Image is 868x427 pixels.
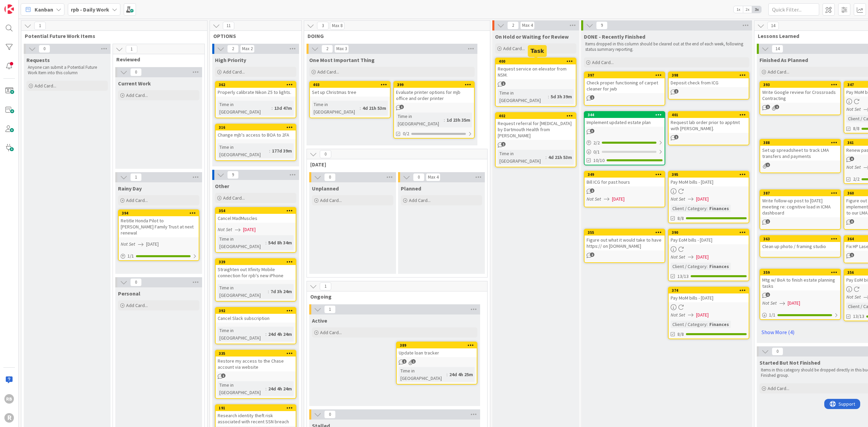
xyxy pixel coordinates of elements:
[853,125,860,132] span: 8/8
[585,171,665,186] div: 349Bill ICG for past hours
[669,171,749,178] div: 395
[760,88,840,103] div: Write Google review for Crossroads Contracting
[243,226,256,233] span: [DATE]
[321,45,333,53] span: 2
[495,58,576,107] a: 400Request service on elevator from NSM.Time in [GEOGRAPHIC_DATA]:5d 3h 39m
[588,230,665,235] div: 355
[394,82,474,88] div: 399
[669,178,749,186] div: Pay MoM bills - [DATE]
[766,219,770,224] span: 1
[766,292,770,297] span: 1
[219,82,296,87] div: 362
[585,72,665,93] div: 397Check proper functioning of carpet cleaner for jwb
[760,236,840,242] div: 363
[25,33,199,39] span: Potential Future Work Items
[499,114,576,118] div: 402
[669,78,749,87] div: Deposit check from ICG
[216,405,296,426] div: 191Research identity theft risk associated with recent SSN breach
[669,72,749,78] div: 398
[503,45,525,52] span: Add Card...
[215,258,296,302] a: 339Straighten out Xfinity Mobile connection for rpb's new iPhoneTime in [GEOGRAPHIC_DATA]:7d 3h 24m
[127,252,134,260] span: 1 / 1
[763,237,840,241] div: 363
[759,81,841,115] a: 393Write Google review for Crossroads Contracting
[361,104,388,112] div: 4d 21h 53m
[669,293,749,302] div: Pay MoM bills - [DATE]
[360,104,361,112] span: :
[596,21,608,29] span: 9
[221,373,225,378] span: 1
[216,308,296,323] div: 392Cancel Slack subscription
[227,45,239,53] span: 2
[394,82,474,103] div: 399Evaluate printer options for mjb office and order printer
[768,3,819,16] input: Quick Filter...
[696,196,709,203] span: [DATE]
[585,139,665,147] div: 2/2
[216,265,296,280] div: Straighten out Xfinity Mobile connection for rpb's new iPhone
[215,207,296,253] a: 354Cancel MadMusclesNot Set[DATE]Time in [GEOGRAPHIC_DATA]:54d 8h 34m
[672,113,749,117] div: 401
[218,381,265,396] div: Time in [GEOGRAPHIC_DATA]
[397,82,474,87] div: 399
[118,185,142,192] span: Rainy Day
[308,33,481,39] span: DOING
[763,270,840,275] div: 359
[760,82,840,103] div: 393Write Google review for Crossroads Contracting
[707,205,708,212] span: :
[672,230,749,235] div: 390
[269,288,294,295] div: 7d 3h 24m
[760,269,840,290] div: 359Mtg w/ BoA to finish estate planning tasks
[218,235,265,250] div: Time in [GEOGRAPHIC_DATA]
[320,282,331,290] span: 1
[218,143,269,158] div: Time in [GEOGRAPHIC_DATA]
[269,147,270,155] span: :
[672,172,749,177] div: 395
[265,239,267,246] span: :
[216,82,296,97] div: 362Properly calibrate Nikon Z5 to lights.
[677,331,684,338] span: 8/8
[496,58,576,79] div: 400Request service on elevator from NSM.
[310,82,390,97] div: 403Set up Christmas tree
[585,229,665,250] div: 355Figure out what it would take to have https:// on [DOMAIN_NAME]
[218,327,265,342] div: Time in [GEOGRAPHIC_DATA]
[501,142,506,146] span: 1
[216,124,296,130] div: 316
[215,183,229,189] span: Other
[707,263,708,270] span: :
[309,81,391,118] a: 403Set up Christmas treeTime in [GEOGRAPHIC_DATA]:4d 21h 53m
[119,210,199,237] div: 394Retitle Honda Pilot to [PERSON_NAME] Family Trust at next renewal
[428,176,438,179] div: Max 4
[118,209,199,261] a: 394Retitle Honda Pilot to [PERSON_NAME] Family Trust at next renewalNot Set[DATE]1/1
[35,5,53,14] span: Kanban
[759,235,841,258] a: 363Clean up photo / framing studio
[669,236,749,244] div: Pay EoM bills - [DATE]
[39,45,50,53] span: 0
[763,191,840,196] div: 387
[216,130,296,139] div: Change mjb's access to BOA to 2FA
[584,171,665,207] a: 349Bill ICG for past hoursNot Set[DATE]
[118,80,151,87] span: Current Work
[669,229,749,244] div: 390Pay EoM bills - [DATE]
[507,21,519,29] span: 2
[668,72,749,100] a: 398Deposit check from ICG
[403,130,409,137] span: 0/2
[850,219,854,224] span: 8
[762,300,777,306] i: Not Set
[409,197,431,203] span: Add Card...
[669,287,749,302] div: 374Pay MoM bills - [DATE]
[760,236,840,251] div: 363Clean up photo / framing studio
[495,33,569,40] span: On Hold or Waiting for Review
[219,260,296,264] div: 339
[763,140,840,145] div: 388
[708,321,731,328] div: Finances
[760,140,840,161] div: 388Set up spreadsheet to track LMA transfers and payments
[590,129,594,133] span: 3
[671,205,707,212] div: Client / Category
[585,148,665,156] div: 0/1
[696,311,709,319] span: [DATE]
[126,45,137,53] span: 1
[400,343,477,348] div: 389
[216,357,296,371] div: Restore my access to the Chase account via website
[399,105,404,109] span: 1
[669,118,749,133] div: Request lab order prior to apptmt with [PERSON_NAME].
